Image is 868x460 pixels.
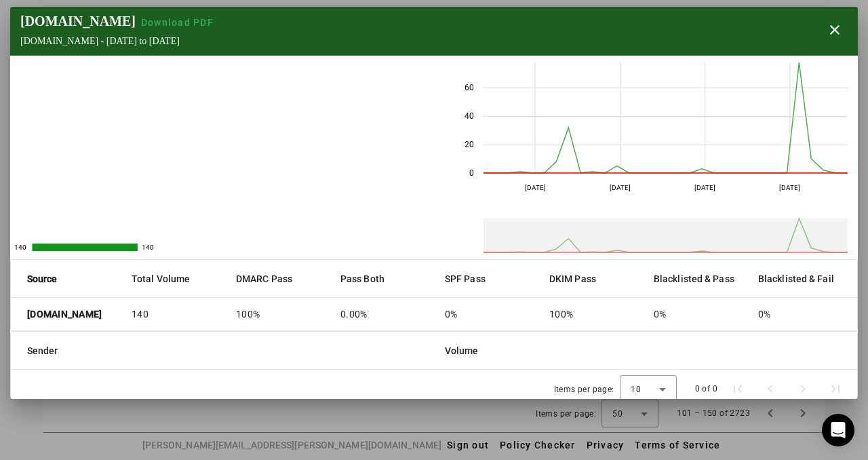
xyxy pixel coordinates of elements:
mat-header-cell: Pass Both [330,260,434,298]
mat-cell: 100% [538,298,643,330]
mat-cell: 140 [121,298,225,330]
text: 20 [465,140,474,149]
div: Open Intercom Messenger [822,414,854,446]
mat-cell: 0% [434,298,538,330]
mat-header-cell: Volume [434,332,857,370]
text: [DATE] [525,184,546,191]
span: Download PDF [141,17,214,28]
strong: [DOMAIN_NAME] [27,307,102,321]
mat-header-cell: Blacklisted & Pass [643,260,747,298]
text: 0 [469,168,474,178]
div: [DOMAIN_NAME] - [DATE] to [DATE] [20,36,219,47]
mat-header-cell: SPF Pass [434,260,538,298]
mat-header-cell: DKIM Pass [538,260,643,298]
button: Download PDF [136,16,219,29]
text: [DATE] [694,184,715,191]
text: [DATE] [610,184,631,191]
text: [DATE] [779,184,800,191]
strong: Source [27,271,58,286]
div: 0 of 0 [695,382,717,396]
text: 40 [465,111,474,121]
div: Items per page: [554,383,614,396]
text: 140 [14,244,26,251]
mat-cell: 0% [747,298,857,330]
mat-cell: 100% [225,298,330,330]
mat-header-cell: Blacklisted & Fail [747,260,857,298]
mat-header-cell: DMARC Pass [225,260,330,298]
mat-cell: 0% [643,298,747,330]
mat-cell: 0.00% [330,298,434,330]
span: 10 [631,385,641,394]
mat-header-cell: Sender [11,332,434,370]
text: 140 [142,244,154,251]
text: 60 [465,83,474,92]
svg: A chart. [10,56,434,259]
div: [DOMAIN_NAME] [20,14,219,29]
mat-header-cell: Total Volume [121,260,225,298]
